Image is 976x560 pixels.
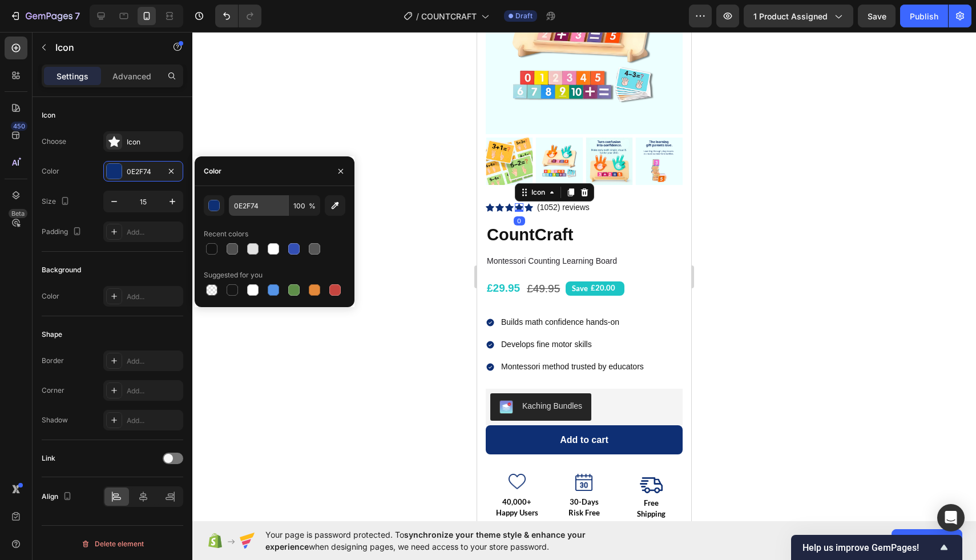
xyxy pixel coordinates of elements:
[42,489,74,505] div: Align
[229,195,288,216] input: Eg: FFFFFF
[802,541,951,554] button: Show survey - Help us improve GemPages!
[112,70,151,82] p: Advanced
[127,386,180,396] div: Add...
[42,356,64,366] div: Border
[42,385,64,396] div: Corner
[11,122,27,131] div: 450
[421,10,477,22] span: COUNTCRAFT
[802,542,937,553] span: Help us improve GemPages!
[127,227,180,237] div: Add...
[127,356,180,366] div: Add...
[265,529,630,553] span: Your page is password protected. To when designing pages, we need access to your store password.
[42,535,183,553] button: Delete element
[204,166,221,176] div: Color
[42,329,62,340] div: Shape
[57,70,88,82] p: Settings
[744,5,853,27] button: 1 product assigned
[265,530,586,551] span: synchronize your theme style & enhance your experience
[515,11,533,21] span: Draft
[42,415,68,425] div: Shadow
[42,224,84,240] div: Padding
[215,5,261,27] div: Undo/Redo
[9,209,27,218] div: Beta
[204,270,263,280] div: Suggested for you
[937,504,965,531] div: Open Intercom Messenger
[868,11,886,21] span: Save
[42,136,66,147] div: Choose
[892,529,962,552] button: Allow access
[42,166,59,176] div: Color
[55,41,152,54] p: Icon
[204,229,248,239] div: Recent colors
[477,32,691,521] iframe: Design area
[127,416,180,426] div: Add...
[127,137,180,147] div: Icon
[42,194,72,210] div: Size
[910,10,938,22] div: Publish
[42,291,59,301] div: Color
[127,292,180,302] div: Add...
[309,201,316,211] span: %
[858,5,896,27] button: Save
[42,265,81,275] div: Background
[75,9,80,23] p: 7
[900,5,948,27] button: Publish
[753,10,828,22] span: 1 product assigned
[42,110,55,120] div: Icon
[5,5,85,27] button: 7
[42,453,55,464] div: Link
[416,10,419,22] span: /
[127,167,160,177] div: 0E2F74
[81,537,144,551] div: Delete element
